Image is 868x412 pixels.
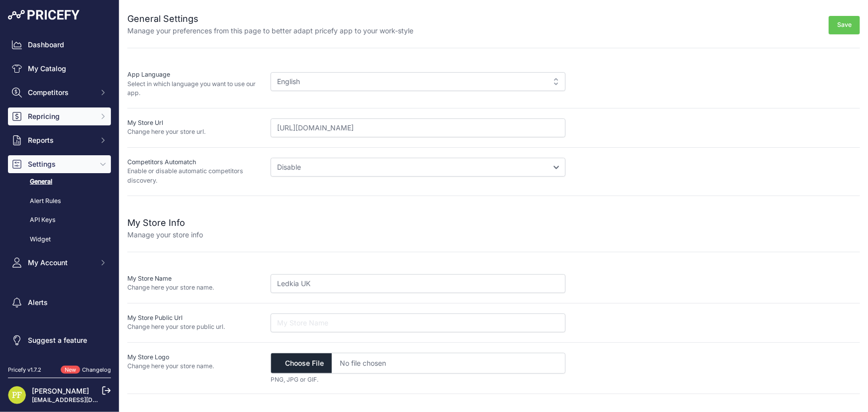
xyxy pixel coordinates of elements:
nav: Sidebar [8,36,111,354]
p: Change here your store name. [127,362,263,371]
input: https://www.mystore.com [271,118,566,137]
a: Suggest a feature [8,331,111,349]
p: PNG, JPG or GIF. [271,376,566,384]
span: Repricing [28,111,93,121]
p: Change here your store url. [127,127,263,137]
p: Competitors Automatch [127,158,263,167]
input: https://www.mystore.com [271,274,566,293]
p: Enable or disable automatic competitors discovery. [127,167,263,185]
a: Dashboard [8,36,111,54]
h2: General Settings [127,12,413,26]
a: General [8,173,111,191]
a: Alert Rules [8,193,111,210]
p: Change here your store public url. [127,322,263,332]
a: API Keys [8,211,111,229]
a: Changelog [82,366,111,373]
p: My Store Logo [127,353,263,362]
p: Select in which language you want to use our app. [127,80,263,98]
button: My Account [8,254,111,272]
button: Competitors [8,84,111,102]
a: My Catalog [8,60,111,78]
p: My Store Public Url [127,313,263,323]
button: Settings [8,155,111,173]
p: My Store Url [127,118,263,128]
span: New [61,366,80,374]
p: My Store Name [127,274,263,284]
span: Reports [28,135,93,145]
span: Competitors [28,88,93,98]
button: Reports [8,131,111,149]
a: [EMAIL_ADDRESS][DOMAIN_NAME] [32,396,136,404]
a: [PERSON_NAME] [32,387,89,395]
a: Widget [8,231,111,248]
span: Settings [28,159,93,169]
div: English [271,72,566,91]
input: My Store Name [271,313,566,332]
a: Alerts [8,294,111,311]
img: Pricefy Logo [8,10,80,20]
h2: My Store Info [127,216,203,230]
button: Repricing [8,107,111,125]
div: Pricefy v1.7.2 [8,366,41,374]
p: Manage your store info [127,230,203,240]
p: Change here your store name. [127,283,263,293]
p: Manage your preferences from this page to better adapt pricefy app to your work-style [127,26,413,36]
span: My Account [28,258,93,268]
p: App Language [127,70,263,80]
button: Save [829,16,860,34]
